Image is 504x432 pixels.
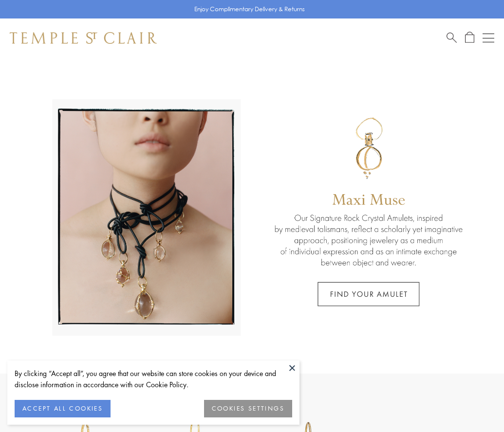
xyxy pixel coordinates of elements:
button: Open navigation [483,32,494,44]
a: Open Shopping Bag [465,32,474,44]
button: ACCEPT ALL COOKIES [15,400,111,417]
img: Temple St. Clair [10,32,157,44]
div: By clicking “Accept all”, you agree that our website can store cookies on your device and disclos... [15,368,292,390]
a: Search [447,32,457,44]
p: Enjoy Complimentary Delivery & Returns [194,4,305,14]
button: COOKIES SETTINGS [204,400,292,417]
